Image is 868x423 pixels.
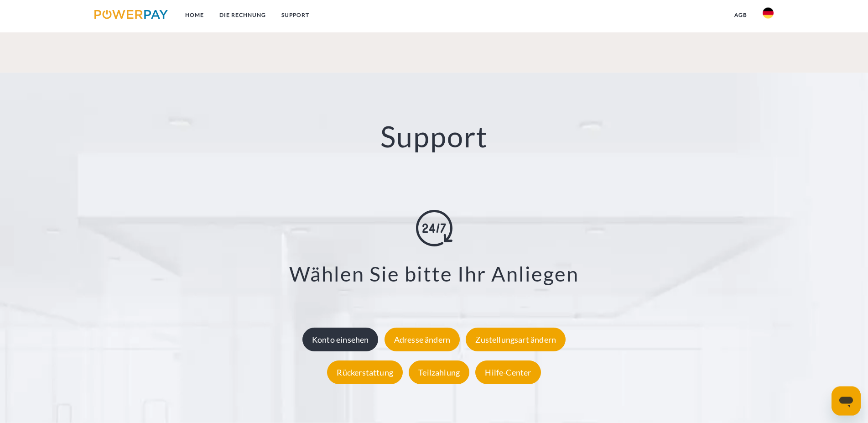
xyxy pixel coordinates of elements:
[274,7,317,23] a: SUPPORT
[416,210,452,247] img: online-shopping.svg
[55,261,813,287] h3: Wählen Sie bitte Ihr Anliegen
[94,10,168,19] img: logo-powerpay.svg
[43,119,825,155] h2: Support
[212,7,274,23] a: DIE RECHNUNG
[473,367,543,377] a: Hilfe-Center
[325,367,405,377] a: Rückerstattung
[475,360,541,384] div: Hilfe-Center
[302,328,379,351] div: Konto einsehen
[300,334,381,345] a: Konto einsehen
[385,328,460,351] div: Adresse ändern
[177,7,212,23] a: Home
[727,7,755,23] a: agb
[832,386,861,416] iframe: Schaltfläche zum Öffnen des Messaging-Fensters
[382,334,463,345] a: Adresse ändern
[763,8,774,19] img: de
[463,334,568,345] a: Zustellungsart ändern
[466,328,566,351] div: Zustellungsart ändern
[327,360,403,384] div: Rückerstattung
[406,367,472,377] a: Teilzahlung
[409,360,469,384] div: Teilzahlung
